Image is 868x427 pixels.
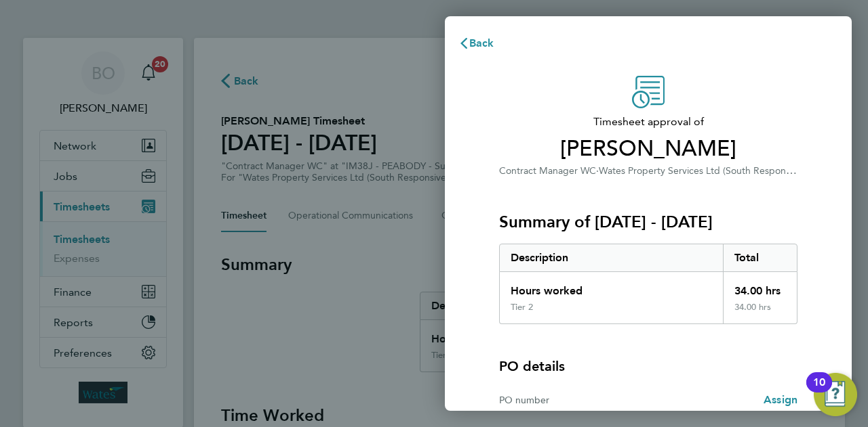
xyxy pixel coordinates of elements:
[500,244,723,271] div: Description
[499,135,797,162] span: [PERSON_NAME]
[764,392,797,408] a: Assign
[511,302,533,313] div: Tier 2
[723,244,797,271] div: Total
[499,244,797,324] div: Summary of 23 - 29 Aug 2025
[499,165,596,177] span: Contract Manager WC
[723,302,797,323] div: 34.00 hrs
[469,37,494,49] span: Back
[599,164,863,177] span: Wates Property Services Ltd (South Responsive Maintenance)
[596,165,599,177] span: ·
[500,272,723,302] div: Hours worked
[499,114,797,130] span: Timesheet approval of
[499,211,797,233] h3: Summary of [DATE] - [DATE]
[814,373,857,416] button: Open Resource Center, 10 new notifications
[764,393,797,406] span: Assign
[499,357,565,376] h4: PO details
[499,392,648,408] div: PO number
[723,272,797,302] div: 34.00 hrs
[813,382,825,400] div: 10
[445,30,508,57] button: Back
